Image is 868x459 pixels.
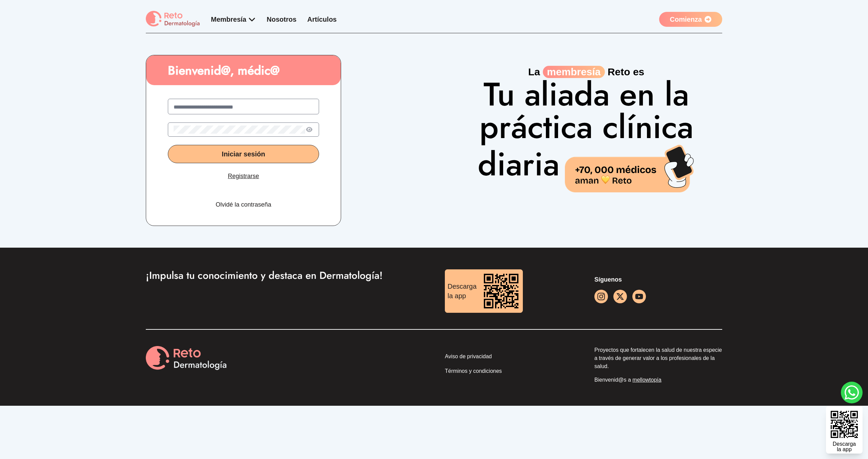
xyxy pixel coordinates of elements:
[146,63,341,77] h1: Bienvenid@, médic@
[594,275,722,284] p: Síguenos
[543,66,605,78] span: membresía
[659,12,722,27] a: Comienza
[146,11,200,27] img: logo Reto dermatología
[228,171,259,181] a: Registrarse
[211,15,256,24] div: Membresía
[833,441,856,452] div: Descarga la app
[445,367,573,378] a: Términos y condiciones
[594,346,722,370] p: Proyectos que fortalecen la salud de nuestra especie a través de generar valor a los profesionale...
[307,16,337,23] a: Artículos
[216,200,271,209] a: Olvidé la contraseña
[472,78,700,192] h1: Tu aliada en la práctica clínica diaria
[594,290,608,303] a: instagram button
[594,376,722,384] p: Bienvenid@s a
[168,145,319,163] button: Iniciar sesión
[632,377,661,383] a: mellowtopía
[841,382,863,403] a: whatsapp button
[632,290,646,303] a: youtube icon
[445,352,573,363] a: Aviso de privacidad
[445,279,479,303] div: Descarga la app
[613,290,627,303] a: facebook button
[267,16,297,23] a: Nosotros
[472,66,700,78] p: La Reto es
[479,269,523,313] img: download reto dermatología qr
[146,346,227,371] img: Reto Derma logo
[146,269,423,282] h3: ¡Impulsa tu conocimiento y destaca en Dermatología!
[222,150,265,158] span: Iniciar sesión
